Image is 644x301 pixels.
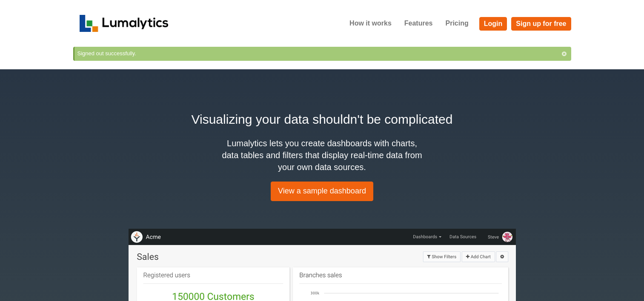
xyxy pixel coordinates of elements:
[220,137,424,173] h4: Lumalytics lets you create dashboards with charts, data tables and filters that display real-time...
[479,17,507,31] a: Login
[80,110,565,129] h2: Visualizing your data shouldn't be complicated
[80,15,169,32] img: logo_v2-f34f87db3d4d9f5311d6c47995059ad6168825a3e1eb260e01c8041e89355404.png
[343,13,398,34] a: How it works
[77,50,570,58] div: Signed out successfully.
[271,182,373,201] a: View a sample dashboard
[439,13,475,34] a: Pricing
[511,17,571,31] a: Sign up for free
[398,13,439,34] a: Features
